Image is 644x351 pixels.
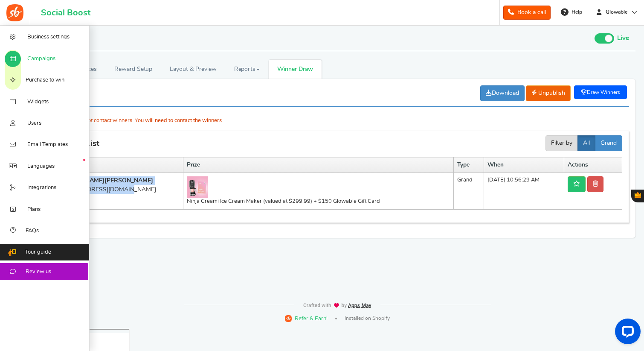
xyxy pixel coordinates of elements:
[105,60,161,79] a: Reward Setup
[484,173,564,210] td: [DATE] 10:56:29 AM
[27,184,56,192] span: Integrations
[161,60,225,79] a: Layout & Preview
[453,173,484,210] td: grand
[85,50,92,56] img: tab_keywords_by_traffic_grey.svg
[6,4,23,21] img: Social Boost
[83,159,85,161] em: New
[27,163,55,170] span: Languages
[557,5,586,19] a: Help
[27,206,41,214] span: Plans
[574,85,627,99] a: Draw Winners
[285,314,328,322] a: Refer & Earn!
[104,178,153,184] span: [PERSON_NAME]
[631,190,644,202] button: Gratisfaction
[27,120,41,127] span: Users
[26,227,39,235] span: FAQs
[568,176,586,192] a: Unpublish
[457,162,470,168] b: Type
[23,50,30,56] img: tab_domain_overview_orange.svg
[27,98,49,106] span: Widgets
[480,85,525,101] a: Download
[617,34,629,43] span: Live
[27,141,68,149] span: Email Templates
[568,162,588,168] b: Actions
[303,303,372,308] img: img-footer.webp
[27,55,55,63] span: Campaigns
[577,135,595,151] button: All
[187,162,200,168] b: Prize
[335,318,337,319] span: |
[56,178,153,184] b: [PERSON_NAME]
[26,76,64,84] span: Purchase to win
[602,9,631,16] span: Glowable
[56,185,180,194] div: [EMAIL_ADDRESS][DOMAIN_NAME]
[14,22,20,29] img: website_grey.svg
[183,173,454,210] td: Ninja Creami Ice Cream Maker (valued at $299.99) + $150 Glowable Gift Card
[24,14,42,20] div: v 4.0.24
[635,192,641,198] span: Gratisfaction
[27,33,70,41] span: Business settings
[503,6,551,20] a: Book a call
[595,135,622,151] button: Grand
[569,9,582,16] span: Help
[345,315,390,322] span: Installed on Shopify
[225,60,269,79] a: Reports
[25,249,51,256] span: Tour guide
[26,268,51,276] span: Review us
[45,115,629,126] div: Note: We do not contact winners. You will need to contact the winners
[32,50,76,56] div: Domain Overview
[277,65,313,74] span: Winner Draw
[41,8,90,18] h1: Social Boost
[94,50,144,56] div: Keywords by Traffic
[487,162,504,168] b: When
[538,90,565,96] span: Unpublish
[22,22,94,29] div: Domain: [DOMAIN_NAME]
[608,315,644,351] iframe: LiveChat chat widget
[545,135,578,151] button: Filter by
